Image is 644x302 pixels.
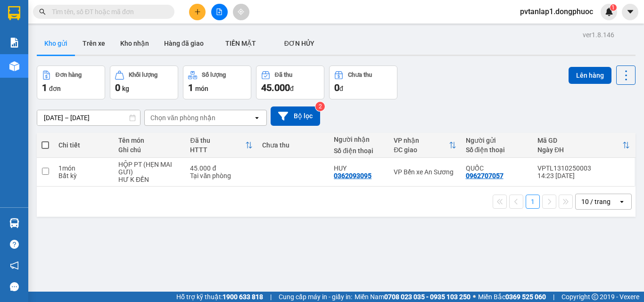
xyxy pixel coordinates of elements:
[150,113,215,122] div: Chọn văn phòng nhận
[512,6,601,17] span: pvtanlap1.dongphuoc
[190,164,252,172] div: 45.000 đ
[75,32,113,55] button: Trên xe
[56,72,82,78] div: Đơn hàng
[9,38,19,48] img: solution-icon
[42,82,47,93] span: 1
[618,198,626,205] svg: open
[58,164,109,172] div: 1 món
[194,8,201,15] span: plus
[188,82,193,93] span: 1
[118,176,181,183] div: HƯ K ĐỀN
[189,4,206,20] button: plus
[49,85,61,92] span: đơn
[253,114,261,122] svg: open
[37,32,75,55] button: Kho gửi
[9,61,19,71] img: warehouse-icon
[334,147,384,155] div: Số điện thoại
[611,4,615,11] span: 1
[284,40,314,47] span: ĐƠN HỦY
[261,82,290,93] span: 45.000
[216,8,223,15] span: file-add
[238,8,244,15] span: aim
[466,137,528,144] div: Người gửi
[290,85,294,92] span: đ
[271,106,320,126] button: Bộ lọc
[129,72,157,78] div: Khối lượng
[233,4,249,20] button: aim
[537,164,630,172] div: VPTL1310250003
[115,82,120,93] span: 0
[466,146,528,154] div: Số điện thoại
[622,4,638,20] button: caret-down
[10,282,19,291] span: message
[8,6,20,20] img: logo-vxr
[118,137,181,144] div: Tên món
[626,8,635,16] span: caret-down
[37,110,140,125] input: Select a date range.
[334,164,384,172] div: HUY
[526,195,540,209] button: 1
[58,172,109,180] div: Bất kỳ
[592,294,598,300] span: copyright
[466,164,528,172] div: QUỐC
[113,32,157,55] button: Kho nhận
[348,72,372,78] div: Chưa thu
[581,197,611,206] div: 10 / trang
[118,161,181,176] div: HỘP PT (HẸN MAI GỬI)
[122,85,129,92] span: kg
[190,146,245,154] div: HTTT
[355,292,471,302] span: Miền Nam
[334,82,339,93] span: 0
[339,85,343,92] span: đ
[52,7,163,17] input: Tìm tên, số ĐT hoặc mã đơn
[190,172,252,180] div: Tại văn phòng
[394,168,456,176] div: VP Bến xe An Sương
[256,65,324,99] button: Đã thu45.000đ
[58,141,109,149] div: Chi tiết
[329,65,397,99] button: Chưa thu0đ
[394,146,448,154] div: ĐC giao
[270,292,272,302] span: |
[605,8,613,16] img: icon-new-feature
[37,65,105,99] button: Đơn hàng1đơn
[202,72,226,78] div: Số lượng
[466,172,504,180] div: 0962707057
[384,293,471,301] strong: 0708 023 035 - 0935 103 250
[262,141,324,149] div: Chưa thu
[533,133,635,158] th: Toggle SortBy
[10,240,19,249] span: question-circle
[225,40,256,47] span: TIỀN MẶT
[537,146,622,154] div: Ngày ĐH
[195,85,208,92] span: món
[537,172,630,180] div: 14:23 [DATE]
[569,67,611,84] button: Lên hàng
[583,30,614,40] div: ver 1.8.146
[537,137,622,144] div: Mã GD
[185,133,257,158] th: Toggle SortBy
[473,295,476,299] span: ⚪️
[183,65,251,99] button: Số lượng1món
[334,172,372,180] div: 0362093095
[553,292,554,302] span: |
[10,261,19,270] span: notification
[478,292,546,302] span: Miền Bắc
[279,292,352,302] span: Cung cấp máy in - giấy in:
[157,32,211,55] button: Hàng đã giao
[39,8,46,15] span: search
[315,102,325,111] sup: 2
[275,72,292,78] div: Đã thu
[394,137,448,144] div: VP nhận
[118,146,181,154] div: Ghi chú
[610,4,617,11] sup: 1
[223,293,263,301] strong: 1900 633 818
[211,4,228,20] button: file-add
[190,137,245,144] div: Đã thu
[505,293,546,301] strong: 0369 525 060
[334,136,384,143] div: Người nhận
[9,218,19,228] img: warehouse-icon
[110,65,178,99] button: Khối lượng0kg
[389,133,461,158] th: Toggle SortBy
[176,292,263,302] span: Hỗ trợ kỹ thuật:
